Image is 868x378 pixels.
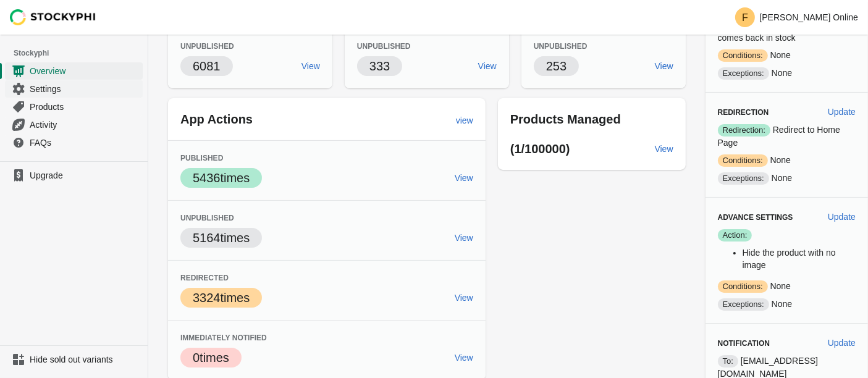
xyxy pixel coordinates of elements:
[718,280,768,293] span: Conditions:
[828,107,856,117] span: Update
[455,173,473,183] span: View
[30,136,140,149] span: FAQs
[450,346,478,369] a: View
[743,246,856,271] li: Hide the product with no image
[718,124,856,149] p: Redirect to Home Page
[478,61,497,71] span: View
[30,83,140,95] span: Settings
[451,109,478,132] a: view
[718,338,818,348] h3: Notification
[5,167,143,184] a: Upgrade
[180,334,267,342] span: Immediately Notified
[455,293,473,303] span: View
[5,98,143,115] a: Products
[718,172,769,185] span: Exceptions:
[450,287,478,309] a: View
[5,133,143,151] a: FAQs
[718,212,818,222] h3: Advance Settings
[510,142,570,156] span: (1/100000)
[718,49,768,62] span: Conditions:
[718,280,856,293] p: None
[301,61,320,71] span: View
[5,351,143,368] a: Hide sold out variants
[30,353,140,366] span: Hide sold out variants
[14,47,148,59] span: Stockyphi
[823,101,861,123] button: Update
[718,298,856,311] p: None
[455,233,473,243] span: View
[650,138,678,160] a: View
[730,5,864,30] button: Avatar with initials F[PERSON_NAME] Online
[193,59,221,73] span: 6081
[5,62,143,80] a: Overview
[180,154,223,162] span: Published
[5,115,143,133] a: Activity
[30,65,140,77] span: Overview
[546,59,567,73] span: 253
[823,332,861,354] button: Update
[369,57,390,75] p: 333
[823,206,861,228] button: Update
[450,227,478,249] a: View
[718,67,856,80] p: None
[718,229,752,241] span: Action:
[718,67,769,80] span: Exceptions:
[180,42,234,51] span: Unpublished
[534,42,588,51] span: Unpublished
[718,355,738,367] span: To:
[357,42,411,51] span: Unpublished
[718,298,769,311] span: Exceptions:
[760,12,859,22] p: [PERSON_NAME] Online
[718,107,818,117] h3: Redirection
[30,169,140,182] span: Upgrade
[30,119,140,131] span: Activity
[828,212,856,222] span: Update
[5,80,143,98] a: Settings
[193,291,250,304] span: 3324 times
[180,112,253,126] span: App Actions
[655,61,673,71] span: View
[718,172,856,185] p: None
[297,55,325,77] a: View
[718,124,770,136] span: Redirection:
[455,353,473,363] span: View
[510,112,621,126] span: Products Managed
[450,167,478,189] a: View
[456,115,473,125] span: view
[193,171,250,185] span: 5436 times
[180,274,229,282] span: Redirected
[735,7,755,27] span: Avatar with initials F
[650,55,678,77] a: View
[655,144,673,154] span: View
[193,351,229,364] span: 0 times
[10,9,96,25] img: Stockyphi
[718,154,768,167] span: Conditions:
[742,12,748,23] text: F
[718,154,856,167] p: None
[718,49,856,62] p: None
[180,214,234,222] span: Unpublished
[193,231,250,245] span: 5164 times
[30,101,140,113] span: Products
[828,338,856,348] span: Update
[473,55,502,77] a: View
